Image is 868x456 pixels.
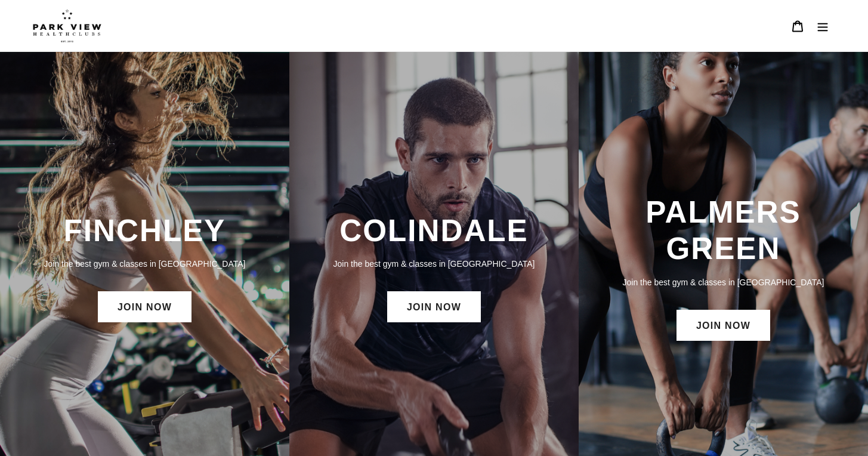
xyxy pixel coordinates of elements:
[591,194,856,267] h3: PALMERS GREEN
[301,212,567,249] h3: COLINDALE
[591,276,856,289] p: Join the best gym & classes in [GEOGRAPHIC_DATA]
[387,291,481,322] a: JOIN NOW: Colindale Membership
[677,310,770,341] a: JOIN NOW: Palmers Green Membership
[301,257,567,270] p: Join the best gym & classes in [GEOGRAPHIC_DATA]
[12,212,277,249] h3: FINCHLEY
[98,291,191,322] a: JOIN NOW: Finchley Membership
[12,257,277,270] p: Join the best gym & classes in [GEOGRAPHIC_DATA]
[33,9,101,42] img: Park view health clubs is a gym near you.
[810,13,835,39] button: Menu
